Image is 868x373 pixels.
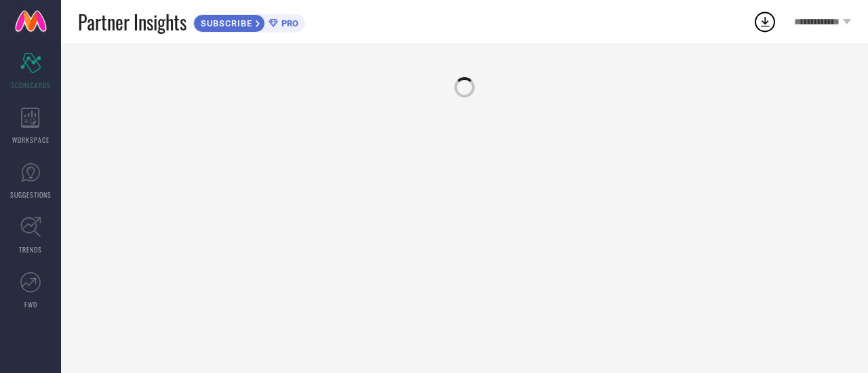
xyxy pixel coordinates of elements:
span: TRENDS [19,244,42,255]
span: SUBSCRIBE [194,18,256,28]
span: SUGGESTIONS [10,190,52,200]
span: FWD [24,299,37,309]
div: Open download list [753,9,777,34]
span: PRO [278,18,298,28]
span: Partner Insights [78,8,186,36]
a: SUBSCRIBEPRO [193,11,305,32]
span: WORKSPACE [12,135,50,145]
span: SCORECARDS [11,80,51,90]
